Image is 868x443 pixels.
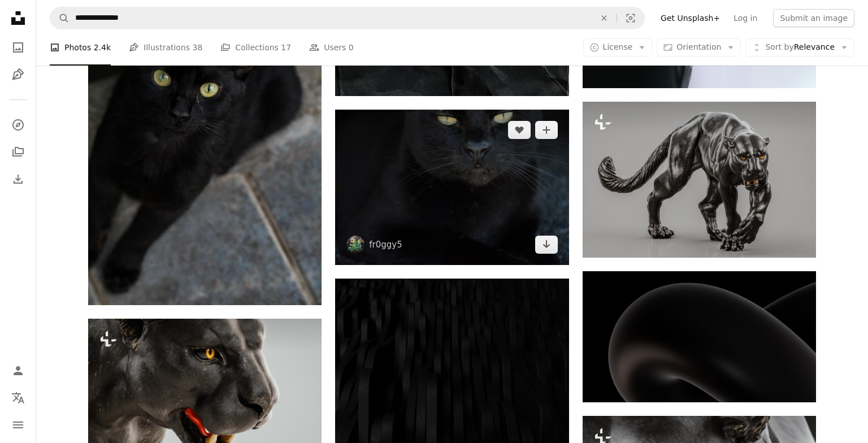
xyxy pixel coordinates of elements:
[7,36,29,59] a: Photos
[7,63,29,86] a: Illustrations
[88,124,322,134] a: black cat on gray concrete floor
[654,9,727,27] a: Get Unsplash+
[7,414,29,436] button: Menu
[369,239,402,250] a: fr0ggy5
[583,38,653,57] button: License
[617,7,644,29] button: Visual search
[592,7,617,29] button: Clear
[676,42,721,51] span: Orientation
[745,38,854,57] button: Sort byRelevance
[603,42,633,51] span: License
[535,236,558,254] a: Download
[727,9,764,27] a: Log in
[583,331,816,341] a: a close up of a black object on a black background
[349,41,354,54] span: 0
[508,121,531,139] button: Like
[281,41,291,54] span: 17
[773,9,854,27] button: Submit an image
[7,114,29,136] a: Explore
[7,359,29,382] a: Log in / Sign up
[7,141,29,163] a: Collections
[657,38,741,57] button: Orientation
[309,29,354,66] a: Users 0
[583,271,816,402] img: a close up of a black object on a black background
[50,7,70,29] button: Search Unsplash
[583,102,816,257] img: A statue of a black panther with yellow eyes
[193,41,203,54] span: 38
[583,174,816,184] a: A statue of a black panther with yellow eyes
[50,7,645,29] form: Find visuals sitewide
[129,29,202,66] a: Illustrations 38
[7,168,29,190] a: Download History
[335,110,568,265] img: a close up of a black cat with yellow eyes
[335,182,568,192] a: a close up of a black cat with yellow eyes
[7,386,29,409] button: Language
[535,121,558,139] button: Add to Collection
[765,42,793,51] span: Sort by
[88,391,322,401] a: A statue of a black panther with yellow eyes
[220,29,291,66] a: Collections 17
[765,42,835,53] span: Relevance
[346,236,364,254] img: Go to fr0ggy5's profile
[7,7,29,32] a: Home — Unsplash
